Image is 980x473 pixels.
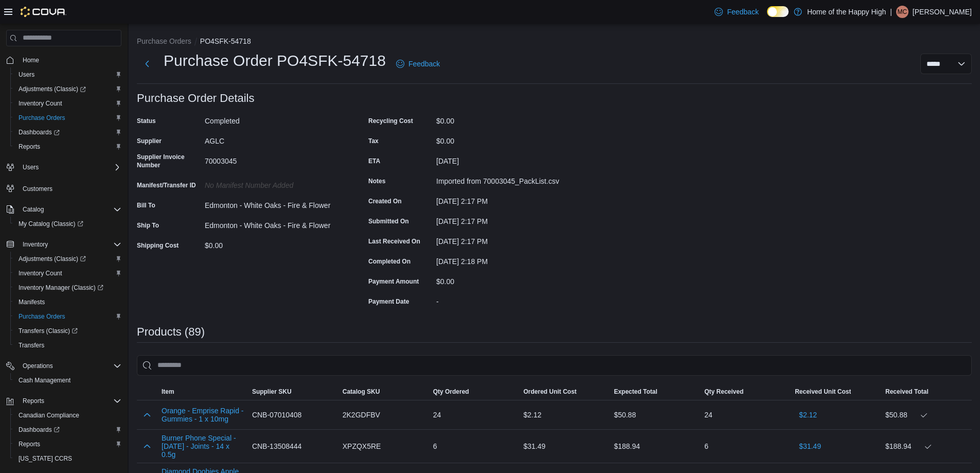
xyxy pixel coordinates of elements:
button: $2.12 [795,405,821,425]
span: My Catalog (Classic) [19,220,83,228]
a: Inventory Manager (Classic) [14,282,108,294]
button: Burner Phone Special - [DATE] - Joints - 14 x 0.5g [162,434,244,459]
label: Tax [368,137,379,145]
span: Inventory Manager (Classic) [14,282,121,294]
div: $0.00 [436,273,574,286]
span: Expected Total [614,388,657,396]
a: Users [14,68,39,81]
div: Edmonton - White Oaks - Fire & Flower [205,197,343,209]
button: Purchase Orders [10,111,126,125]
span: Cash Management [14,374,121,387]
span: Home [19,54,121,66]
span: Transfers (Classic) [14,325,121,337]
span: Dashboards [14,424,121,436]
span: Users [19,71,34,79]
label: Payment Date [368,297,409,306]
span: My Catalog (Classic) [14,218,121,230]
label: ETA [368,157,380,165]
span: [US_STATE] CCRS [19,454,72,463]
span: XPZQX5RE [343,440,381,452]
a: Dashboards [10,423,126,437]
h3: Products (89) [137,326,205,338]
span: Operations [23,362,53,370]
span: Transfers (Classic) [19,327,78,335]
span: CNB-07010408 [252,409,302,421]
button: Catalog SKU [338,383,429,400]
a: Dashboards [10,125,126,139]
button: Inventory [19,238,52,251]
button: Item [157,383,248,400]
div: - [436,293,574,306]
button: Purchase Orders [137,37,191,45]
div: AGLC [205,133,343,145]
span: Inventory [19,238,121,251]
span: Adjustments (Classic) [19,255,86,263]
button: Reports [19,395,48,407]
span: Ordered Unit Cost [524,388,577,396]
div: [DATE] 2:17 PM [436,233,574,246]
label: Last Received On [368,237,420,246]
a: Inventory Manager (Classic) [10,281,126,295]
button: Ordered Unit Cost [520,383,610,400]
button: Orange - Emprise Rapid - Gummies - 1 x 10mg [162,407,244,423]
button: Reports [2,394,126,408]
span: Users [23,163,39,171]
span: Transfers [19,341,44,349]
span: Washington CCRS [14,452,121,465]
a: Inventory Count [14,267,66,279]
p: | [890,6,892,18]
div: Imported from 70003045_PackList.csv [436,173,574,185]
span: Catalog [23,205,44,214]
a: Feedback [392,54,444,74]
button: Users [2,160,126,174]
h3: Purchase Order Details [137,92,255,104]
span: Inventory Count [19,269,62,277]
button: Supplier SKU [248,383,338,400]
button: Inventory [2,237,126,252]
a: Canadian Compliance [14,409,83,422]
span: Home [23,56,39,64]
div: [DATE] 2:17 PM [436,213,574,225]
div: $0.00 [436,113,574,125]
span: Manifests [19,298,45,306]
span: Feedback [727,7,758,17]
span: Received Total [885,388,929,396]
button: Users [10,67,126,82]
p: [PERSON_NAME] [913,6,972,18]
span: Inventory Count [19,99,62,108]
span: Qty Ordered [433,388,469,396]
button: Canadian Compliance [10,408,126,423]
div: 70003045 [205,153,343,165]
span: Qty Received [704,388,743,396]
a: Home [19,54,43,66]
div: Megan Charlesworth [896,6,908,18]
a: Adjustments (Classic) [10,82,126,96]
span: Cash Management [19,376,70,384]
a: Dashboards [14,424,64,436]
div: Completed [205,113,343,125]
div: [DATE] 2:17 PM [436,193,574,205]
span: Feedback [408,59,440,69]
label: Completed On [368,257,411,266]
label: Bill To [137,201,155,209]
span: Adjustments (Classic) [14,83,121,95]
span: 2K2GDFBV [343,409,380,421]
button: Operations [2,359,126,373]
span: Canadian Compliance [19,411,79,419]
div: No Manifest Number added [205,177,343,189]
a: Inventory Count [14,97,66,110]
label: Manifest/Transfer ID [137,181,196,189]
a: [US_STATE] CCRS [14,452,76,465]
span: Purchase Orders [14,112,121,124]
a: Reports [14,438,44,450]
button: Received Total [881,383,972,400]
span: Purchase Orders [19,114,65,122]
span: Reports [14,141,121,153]
button: Users [19,161,43,173]
a: Transfers (Classic) [10,324,126,338]
a: Purchase Orders [14,112,69,124]
div: $31.49 [520,436,610,457]
span: Users [19,161,121,173]
span: Transfers [14,339,121,352]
